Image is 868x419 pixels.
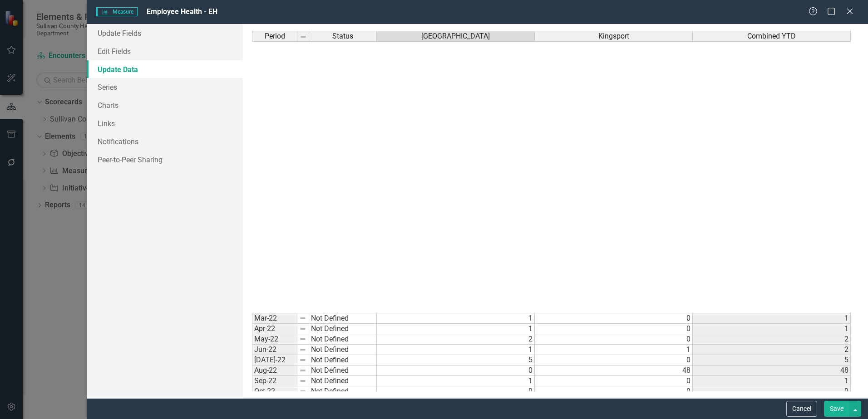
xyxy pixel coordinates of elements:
[299,388,306,395] img: 8DAGhfEEPCf229AAAAAElFTkSuQmCC
[535,334,693,345] td: 0
[535,386,693,397] td: 0
[87,60,243,78] a: Update Data
[693,313,851,324] td: 1
[535,376,693,386] td: 0
[309,334,377,345] td: Not Defined
[252,376,297,386] td: Sep-22
[96,7,137,16] span: Measure
[535,324,693,334] td: 0
[87,78,243,96] a: Series
[299,346,306,353] img: 8DAGhfEEPCf229AAAAAElFTkSuQmCC
[300,33,307,40] img: 8DAGhfEEPCf229AAAAAElFTkSuQmCC
[377,324,535,334] td: 1
[309,313,377,324] td: Not Defined
[786,401,817,417] button: Cancel
[147,7,217,16] span: Employee Health - EH
[377,355,535,365] td: 5
[299,336,306,343] img: 8DAGhfEEPCf229AAAAAElFTkSuQmCC
[252,324,297,334] td: Apr-22
[87,96,243,114] a: Charts
[87,132,243,151] a: Notifications
[265,32,285,40] span: Period
[747,32,796,40] span: Combined YTD
[309,345,377,355] td: Not Defined
[693,365,851,376] td: 48
[299,315,306,322] img: 8DAGhfEEPCf229AAAAAElFTkSuQmCC
[299,325,306,332] img: 8DAGhfEEPCf229AAAAAElFTkSuQmCC
[252,365,297,376] td: Aug-22
[252,345,297,355] td: Jun-22
[693,376,851,386] td: 1
[299,356,306,364] img: 8DAGhfEEPCf229AAAAAElFTkSuQmCC
[377,345,535,355] td: 1
[299,377,306,385] img: 8DAGhfEEPCf229AAAAAElFTkSuQmCC
[535,313,693,324] td: 0
[693,334,851,345] td: 2
[299,367,306,374] img: 8DAGhfEEPCf229AAAAAElFTkSuQmCC
[693,345,851,355] td: 2
[693,324,851,334] td: 1
[309,355,377,365] td: Not Defined
[377,365,535,376] td: 0
[377,334,535,345] td: 2
[87,42,243,60] a: Edit Fields
[252,386,297,397] td: Oct-22
[421,32,490,40] span: [GEOGRAPHIC_DATA]
[309,376,377,386] td: Not Defined
[693,386,851,397] td: 0
[332,32,353,40] span: Status
[252,334,297,345] td: May-22
[87,114,243,132] a: Links
[377,313,535,324] td: 1
[824,401,849,417] button: Save
[377,386,535,397] td: 0
[87,151,243,169] a: Peer-to-Peer Sharing
[377,376,535,386] td: 1
[693,355,851,365] td: 5
[535,365,693,376] td: 48
[535,355,693,365] td: 0
[535,345,693,355] td: 1
[252,355,297,365] td: [DATE]-22
[309,386,377,397] td: Not Defined
[309,324,377,334] td: Not Defined
[598,32,629,40] span: Kingsport
[252,313,297,324] td: Mar-22
[87,24,243,42] a: Update Fields
[309,365,377,376] td: Not Defined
